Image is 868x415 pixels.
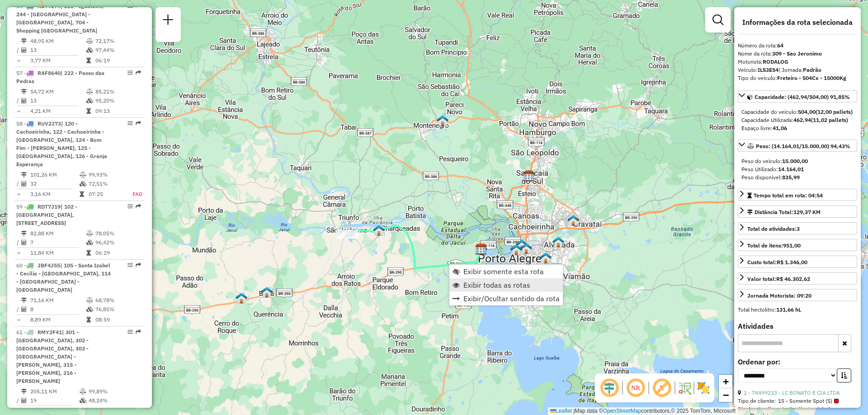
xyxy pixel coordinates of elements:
[21,231,27,236] i: Distância Total
[16,203,77,226] span: 59 -
[741,165,854,173] div: Peso Utilizado:
[16,70,104,84] span: 57 -
[744,389,840,396] a: 1 - 74499233 - LC BONATO E CIA LTDA
[21,298,27,303] i: Distância Total
[95,229,141,238] td: 78,05%
[738,306,857,314] div: Total hectolitro:
[38,70,61,76] span: RAF8640
[86,250,91,256] i: Tempo total em rota
[30,179,79,188] td: 32
[21,398,27,403] i: Total de Atividades
[86,38,93,44] i: % de utilização do peso
[80,398,86,403] i: % de utilização da cubagem
[30,387,79,396] td: 205,11 KM
[88,179,123,188] td: 72,51%
[30,238,86,247] td: 7
[38,120,61,127] span: RUV2J73
[782,174,800,181] strong: 835,99
[803,66,821,73] strong: Padrão
[449,292,563,305] li: Exibir/Ocultar sentido da rota
[21,89,27,94] i: Distância Total
[449,278,563,292] li: Exibir todas as rotas
[16,3,104,34] span: 56 -
[30,46,86,55] td: 13
[463,268,544,275] span: Exibir somente esta rota
[798,108,816,115] strong: 504,00
[778,166,804,173] strong: 14.164,01
[603,408,642,414] a: OpenStreetMap
[16,329,89,384] span: 61 -
[738,18,857,27] h4: Informações da rota selecionada
[772,50,822,57] strong: 309 - Sao Jeronimo
[738,66,857,74] div: Veículo:
[95,56,141,65] td: 06:19
[793,117,811,123] strong: 462,94
[80,181,86,187] i: % de utilização da cubagem
[127,204,133,209] em: Opções
[21,181,27,187] i: Total de Atividades
[16,315,21,324] td: =
[38,203,61,210] span: RDT7J19
[95,238,141,247] td: 96,42%
[86,98,93,103] i: % de utilização da cubagem
[516,239,528,251] img: 701 UDC Full Norte
[548,407,738,415] div: Map data © contributors,© 2025 TomTom, Microsoft
[16,179,21,188] td: /
[127,329,133,335] em: Opções
[523,169,535,181] img: SAPUCAIA DO SUL
[783,242,801,249] strong: 951,00
[86,89,93,94] i: % de utilização do peso
[747,292,811,300] div: Jornada Motorista: 09:20
[573,408,575,414] span: |
[777,75,846,81] strong: Freteiro - 504Cx - 15000Kg
[38,329,62,336] span: RMY2F41
[16,107,21,116] td: =
[373,224,385,236] img: Charqueada
[723,389,729,401] span: −
[797,225,800,232] strong: 3
[30,248,86,257] td: 11,84 KM
[136,70,141,75] em: Rota exportada
[16,203,77,226] span: | 102 - [GEOGRAPHIC_DATA], [STREET_ADDRESS]
[738,58,857,66] div: Motorista:
[778,397,839,405] span: 15 - Somente Spot (S)
[738,205,857,218] a: Distância Total:129,37 KM
[437,115,448,126] img: Montenegro
[136,329,141,335] em: Rota exportada
[16,56,21,65] td: =
[755,93,850,100] span: Capacidade: (462,94/504,00) 91,85%
[552,236,564,248] img: 2466 - Warecloud Alvorada
[127,262,133,268] em: Opções
[95,96,141,105] td: 95,20%
[16,248,21,257] td: =
[677,381,692,395] img: Fluxo de ruas
[741,173,854,182] div: Peso disponível:
[510,244,522,256] img: CDD
[738,356,857,367] label: Ordenar por:
[540,252,552,264] img: 712 UDC Light Floresta
[747,258,807,266] div: Custo total:
[625,377,646,399] span: Ocultar NR
[80,172,86,177] i: % de utilização do peso
[738,90,857,103] a: Capacidade: (462,94/504,00) 91,85%
[738,272,857,284] a: Valor total:R$ 46.302,62
[696,381,711,395] img: Exibir/Ocultar setores
[95,315,141,324] td: 08:59
[723,376,729,387] span: +
[86,298,93,303] i: % de utilização do peso
[159,11,177,31] a: Nova sessão e pesquisa
[738,50,857,58] div: Nome da rota:
[741,158,808,164] span: Peso do veículo:
[95,87,141,96] td: 85,21%
[738,42,857,50] div: Número da rota:
[236,292,247,304] img: minas do leão
[30,396,79,405] td: 19
[16,3,104,34] span: | 220 - Iguatemi, 244 - [GEOGRAPHIC_DATA] - [GEOGRAPHIC_DATA], 704 - Shopping [GEOGRAPHIC_DATA]
[520,242,532,254] img: Warecloud Floresta
[567,214,579,226] img: 2453 - Warecloud Vera Cruz
[816,108,853,115] strong: (12,00 pallets)
[747,242,801,250] div: Total de itens:
[738,397,857,405] div: Tipo de cliente:
[756,143,850,149] span: Peso: (14.164,01/15.000,00) 94,43%
[741,124,854,132] div: Espaço livre:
